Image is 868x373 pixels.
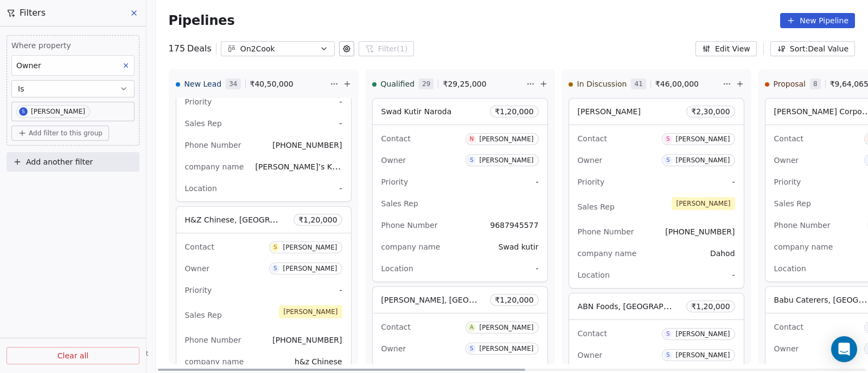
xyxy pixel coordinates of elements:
[578,227,634,236] span: Phone Number
[272,141,342,149] span: [PHONE_NUMBER]
[185,141,241,149] span: Phone Number
[569,70,720,98] div: In Discussion41₹46,00,000
[29,129,103,138] span: Add filter to this group
[187,42,212,55] span: Deals
[381,134,411,143] span: Contact
[169,13,235,28] span: Pipelines
[691,106,730,117] span: ₹ 2,30,000
[381,323,411,331] span: Contact
[470,135,474,143] div: N
[495,106,533,117] span: ₹ 1,20,000
[273,243,277,252] div: S
[479,345,533,352] div: [PERSON_NAME]
[184,78,222,89] span: New Lead
[16,61,41,70] span: Owner
[185,311,222,319] span: Sales Rep
[381,78,415,89] span: Qualified
[250,78,293,89] span: ₹ 40,50,000
[381,156,406,165] span: Owner
[495,295,533,305] span: ₹ 1,20,000
[18,83,24,94] span: Is
[419,78,433,89] span: 29
[26,156,93,168] span: Add another filter
[381,344,406,353] span: Owner
[185,357,244,366] span: company name
[185,264,210,273] span: Owner
[381,264,413,273] span: Location
[176,70,328,98] div: New Lead34₹40,50,000
[695,41,757,56] button: Edit View
[578,178,605,186] span: Priority
[185,119,222,128] span: Sales Rep
[443,78,486,89] span: ₹ 29,25,000
[381,221,438,230] span: Phone Number
[372,98,548,282] div: Swad Kutir Naroda₹1,20,000ContactN[PERSON_NAME]OwnerS[PERSON_NAME]Priority-Sales RepPhone Number9...
[185,214,319,225] span: H&Z Chinese, [GEOGRAPHIC_DATA]
[536,263,539,274] span: -
[272,336,342,344] span: [PHONE_NUMBER]
[569,98,744,289] div: [PERSON_NAME]₹2,30,000ContactS[PERSON_NAME]OwnerS[PERSON_NAME]Priority-Sales Rep[PERSON_NAME]Phon...
[774,344,799,353] span: Owner
[578,301,703,311] span: ABN Foods, [GEOGRAPHIC_DATA]
[470,156,473,165] div: S
[774,243,833,251] span: company name
[578,351,603,359] span: Owner
[691,301,730,312] span: ₹ 1,20,000
[672,197,735,210] span: [PERSON_NAME]
[340,285,342,296] span: -
[770,41,855,56] button: Sort: Deal Value
[479,156,533,164] div: [PERSON_NAME]
[240,43,315,55] div: On2Cook
[578,156,603,165] span: Owner
[774,323,803,331] span: Contact
[256,161,356,172] span: [PERSON_NAME]’s Kitchen
[372,70,524,98] div: Qualified29₹29,25,000
[298,214,337,225] span: ₹ 1,20,000
[295,357,342,366] span: h&z Chinese
[675,156,730,164] div: [PERSON_NAME]
[655,78,699,89] span: ₹ 46,00,000
[780,13,855,28] button: New Pipeline
[631,78,646,89] span: 41
[185,286,212,295] span: Priority
[20,6,46,19] span: Filters
[666,330,669,338] div: S
[675,135,730,143] div: [PERSON_NAME]
[536,176,539,187] span: -
[185,184,217,193] span: Location
[340,183,342,194] span: -
[578,271,610,279] span: Location
[185,243,214,251] span: Contact
[381,199,418,208] span: Sales Rep
[381,295,614,305] span: [PERSON_NAME], [GEOGRAPHIC_DATA], [GEOGRAPHIC_DATA]
[578,329,607,338] span: Contact
[19,107,28,116] span: S
[470,323,474,332] div: A
[578,134,607,143] span: Contact
[11,80,135,97] button: Is
[774,78,806,89] span: Proposal
[470,344,473,353] div: S
[578,202,615,211] span: Sales Rep
[666,135,669,143] div: S
[675,351,730,359] div: [PERSON_NAME]
[381,107,452,116] span: Swad Kutir Naroda
[675,330,730,338] div: [PERSON_NAME]
[810,78,821,89] span: 8
[176,18,352,202] div: Priority-Sales Rep-Phone Number[PHONE_NUMBER]company name[PERSON_NAME]’s KitchenLocation-
[499,243,539,251] span: Swad kutir
[169,42,212,55] div: 175
[185,162,244,171] span: company name
[831,336,857,362] div: Open Intercom Messenger
[340,96,342,107] span: -
[279,305,342,318] span: [PERSON_NAME]
[340,118,342,129] span: -
[479,324,533,331] div: [PERSON_NAME]
[774,134,803,143] span: Contact
[359,41,414,56] button: Filter(1)
[490,221,538,230] span: 9687945577
[732,270,735,280] span: -
[666,351,669,359] div: S
[283,265,337,272] div: [PERSON_NAME]
[774,264,806,273] span: Location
